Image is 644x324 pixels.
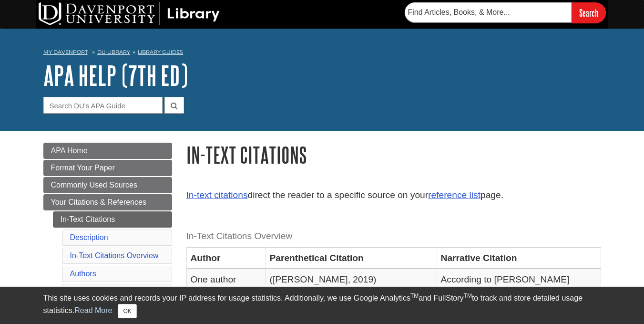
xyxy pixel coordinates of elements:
a: In-Text Citations Overview [70,251,159,260]
sup: TM [464,293,472,299]
a: Description [70,233,108,241]
a: Read More [74,306,112,314]
a: Library Guides [138,49,183,55]
img: DU Library [39,2,220,25]
p: direct the reader to a specific source on your page. [186,188,601,202]
span: Your Citations & References [51,198,146,206]
th: Parenthetical Citation [266,248,437,269]
a: APA Home [43,143,172,159]
a: Your Citations & References [43,194,172,210]
form: Searches DU Library's articles, books, and more [405,2,606,23]
a: APA Help (7th Ed) [43,61,188,90]
td: One author [186,269,266,303]
a: In-text citations [186,190,248,200]
span: Format Your Paper [51,164,115,172]
div: This site uses cookies and records your IP address for usage statistics. Additionally, we use Goo... [43,293,601,318]
nav: breadcrumb [43,46,601,61]
a: DU Library [97,49,130,55]
span: Commonly Used Sources [51,181,137,189]
th: Narrative Citation [437,248,601,269]
a: Commonly Used Sources [43,177,172,193]
td: According to [PERSON_NAME] (2019)... [437,269,601,303]
sup: TM [410,293,419,299]
a: Authors [70,270,96,278]
a: Format Your Paper [43,160,172,176]
input: Search [572,2,606,23]
th: Author [186,248,266,269]
input: Search DU's APA Guide [43,97,163,114]
h1: In-Text Citations [186,143,601,167]
span: APA Home [51,146,88,155]
a: In-Text Citations [53,211,172,228]
a: reference list [428,190,480,200]
caption: In-Text Citations Overview [186,226,601,247]
button: Close [118,304,136,318]
td: ([PERSON_NAME], 2019) [266,269,437,303]
input: Find Articles, Books, & More... [405,2,572,22]
a: My Davenport [43,48,88,56]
